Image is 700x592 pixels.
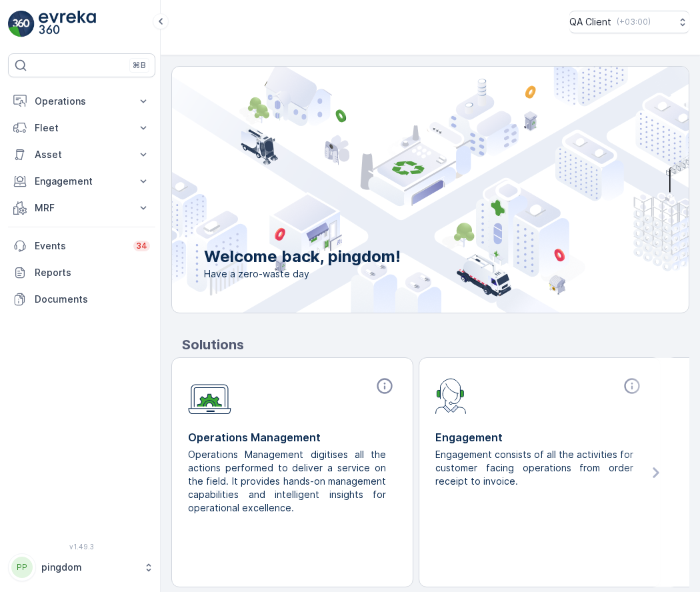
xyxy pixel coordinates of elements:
[188,448,386,515] p: Operations Management digitises all the actions performed to deliver a service on the field. It p...
[435,377,467,414] img: module-icon
[569,15,611,29] p: QA Client
[35,175,129,188] p: Engagement
[8,141,155,168] button: Asset
[204,246,401,267] p: Welcome back, pingdom!
[35,266,150,279] p: Reports
[8,11,35,37] img: logo
[188,429,397,445] p: Operations Management
[8,233,155,259] a: Events34
[112,67,689,313] img: city illustration
[8,115,155,141] button: Fleet
[8,553,155,581] button: PPpingdom
[435,429,644,445] p: Engagement
[204,267,401,281] span: Have a zero-waste day
[8,88,155,115] button: Operations
[617,17,651,27] p: ( +03:00 )
[133,60,146,71] p: ⌘B
[35,293,150,306] p: Documents
[41,561,137,574] p: pingdom
[8,259,155,286] a: Reports
[35,121,129,135] p: Fleet
[8,168,155,195] button: Engagement
[8,543,155,551] span: v 1.49.3
[35,239,125,253] p: Events
[35,201,129,215] p: MRF
[569,11,689,33] button: QA Client(+03:00)
[35,95,129,108] p: Operations
[188,377,231,415] img: module-icon
[35,148,129,161] p: Asset
[136,241,147,251] p: 34
[11,557,33,578] div: PP
[435,448,633,488] p: Engagement consists of all the activities for customer facing operations from order receipt to in...
[8,286,155,313] a: Documents
[182,335,689,355] p: Solutions
[39,11,96,37] img: logo_light-DOdMpM7g.png
[8,195,155,221] button: MRF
